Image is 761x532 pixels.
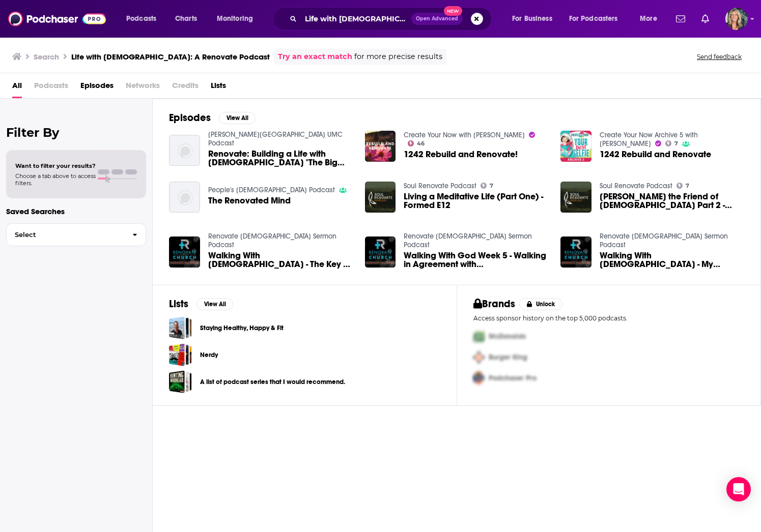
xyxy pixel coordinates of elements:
a: Create Your Now Archive 5 with Kristianne Wargo [600,131,698,148]
span: More [640,12,657,26]
img: Abraham the Friend of God Part 2 - Friendship E4 [560,182,591,213]
a: Charts [168,11,203,27]
span: Networks [126,77,160,98]
a: Soul Renovate Podcast [404,182,476,190]
span: For Business [512,12,552,26]
span: Monitoring [217,12,253,26]
img: Third Pro Logo [469,368,489,389]
button: Select [6,223,146,246]
a: Renovate Church Sermon Podcast [208,232,336,249]
a: 1242 Rebuild and Renovate! [365,131,396,162]
a: A list of podcast series that I would recommend. [169,370,192,393]
a: Walking With God Week 5 - Walking in Agreement with God [404,251,548,269]
span: Credits [172,77,199,98]
a: 7 [677,183,689,189]
div: Open Intercom Messenger [726,477,751,501]
input: Search podcasts, credits, & more... [301,11,411,27]
img: The Renovated Mind [169,182,200,213]
button: Show profile menu [725,8,748,30]
div: Search podcasts, credits, & more... [283,7,501,31]
span: Open Advanced [416,16,458,21]
button: open menu [562,11,633,27]
button: Open AdvancedNew [411,13,463,25]
button: Unlock [519,298,562,310]
h2: Episodes [169,111,211,124]
img: Walking With God Week 5 - Walking in Agreement with God [365,237,396,268]
img: Living a Meditative Life (Part One) - Formed E12 [365,182,396,213]
a: Show notifications dropdown [672,10,689,27]
a: Walking With God - My Constant Companion (Week 4) [600,251,744,269]
a: 1242 Rebuild and Renovate! [404,150,518,159]
span: Burger King [489,353,527,362]
a: People's Church Podcast [208,186,335,194]
a: Nerdy [169,343,192,366]
h2: Lists [169,298,188,310]
img: Renovate: Building a Life with God "The Big Reveal" [169,135,200,166]
a: Renovate: Building a Life with God "The Big Reveal" [208,150,353,167]
a: Soul Renovate Podcast [600,182,672,190]
span: 46 [417,141,425,146]
a: Staying Healthy, Happy & Fit [200,322,284,334]
span: 7 [686,184,689,188]
span: Charts [175,12,197,26]
span: Select [7,231,124,238]
a: 1242 Rebuild and Renovate [600,150,711,159]
img: Second Pro Logo [469,347,489,368]
span: Walking With [DEMOGRAPHIC_DATA] - My Constant Companion (Week 4) [600,251,744,269]
span: Want to filter your results? [15,162,96,169]
button: Send feedback [694,52,745,61]
a: 7 [665,140,678,146]
a: Show notifications dropdown [697,10,713,27]
a: Staying Healthy, Happy & Fit [169,316,192,339]
button: open menu [210,11,266,27]
span: [PERSON_NAME] the Friend of [DEMOGRAPHIC_DATA] Part 2 - Friendship E4 [600,192,744,210]
h2: Filter By [6,125,146,140]
a: Renovate Church Sermon Podcast [600,232,728,249]
a: 7 [481,183,493,189]
span: Walking With God Week 5 - Walking in Agreement with [DEMOGRAPHIC_DATA] [404,251,548,269]
a: Lists [211,77,226,98]
a: Episodes [80,77,114,98]
span: 7 [490,184,493,188]
span: Podchaser Pro [489,374,537,382]
a: 46 [408,140,425,146]
a: Podchaser - Follow, Share and Rate Podcasts [8,9,106,28]
span: Podcasts [126,12,156,26]
img: 1242 Rebuild and Renovate [560,131,591,162]
a: Walking With God - The Key of Abiding With God [208,251,353,269]
span: McDonalds [489,332,526,341]
a: Abraham the Friend of God Part 2 - Friendship E4 [600,192,744,210]
span: Choose a tab above to access filters. [15,172,96,187]
a: Try an exact match [278,51,352,63]
span: The Renovated Mind [208,196,291,205]
span: 7 [674,141,678,146]
a: Nerdy [200,349,218,361]
button: View All [196,298,233,310]
button: View All [219,112,256,124]
img: First Pro Logo [469,326,489,347]
span: Living a Meditative Life (Part One) - Formed E12 [404,192,548,210]
span: Podcasts [34,77,68,98]
a: Moss Bluff UMC Podcast [208,130,343,147]
a: A list of podcast series that I would recommend. [200,376,345,388]
span: Renovate: Building a Life with [DEMOGRAPHIC_DATA] "The Big Reveal" [208,150,353,167]
a: ListsView All [169,298,233,310]
img: Walking With God - My Constant Companion (Week 4) [560,237,591,268]
span: for more precise results [354,51,442,63]
a: All [12,77,22,98]
h2: Brands [473,298,516,310]
a: Renovate Church Sermon Podcast [404,232,532,249]
img: Walking With God - The Key of Abiding With God [169,237,200,268]
button: open menu [633,11,670,27]
h3: Life with [DEMOGRAPHIC_DATA]: A Renovate Podcast [71,52,270,62]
